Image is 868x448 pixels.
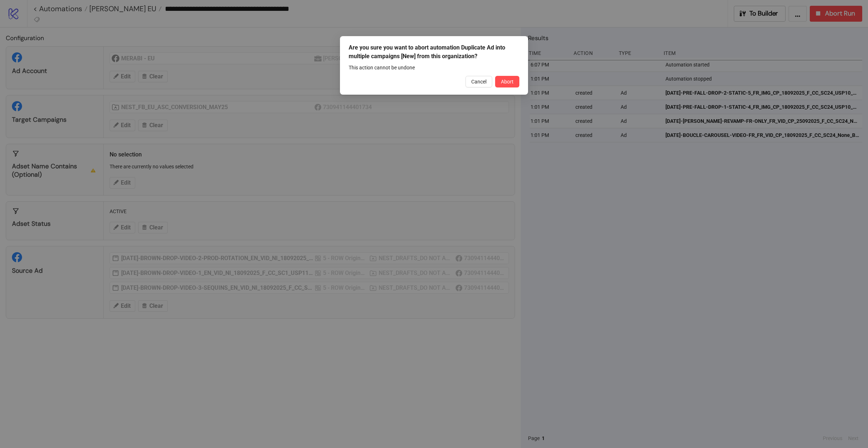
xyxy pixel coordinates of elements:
[495,76,519,87] button: Abort
[471,79,486,85] span: Cancel
[349,43,519,61] div: Are you sure you want to abort automation Duplicate Ad into multiple campaigns [New] from this or...
[501,79,514,85] span: Abort
[465,76,492,87] button: Cancel
[349,64,519,72] div: This action cannot be undone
